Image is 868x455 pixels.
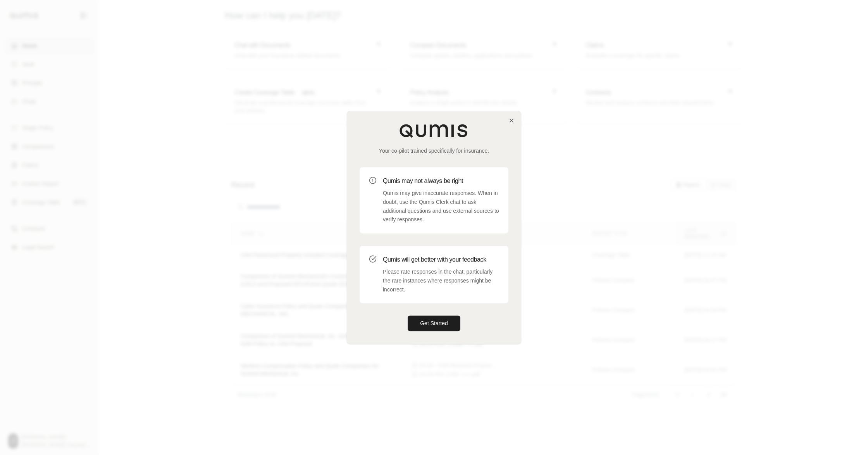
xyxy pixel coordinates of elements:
[408,316,460,331] button: Get Started
[383,267,499,294] p: Please rate responses in the chat, particularly the rare instances where responses might be incor...
[383,255,499,264] h3: Qumis will get better with your feedback
[360,147,508,155] p: Your co-pilot trained specifically for insurance.
[399,124,469,138] img: Qumis Logo
[383,189,499,224] p: Qumis may give inaccurate responses. When in doubt, use the Qumis Clerk chat to ask additional qu...
[383,176,499,186] h3: Qumis may not always be right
